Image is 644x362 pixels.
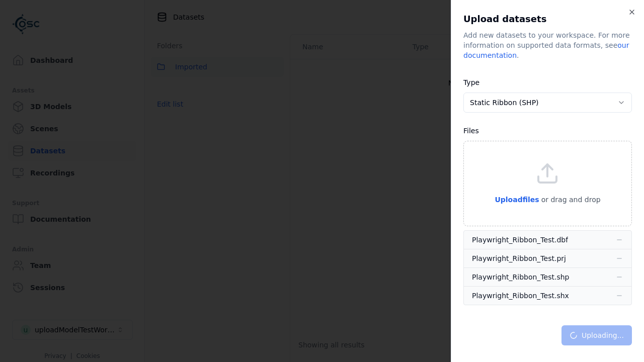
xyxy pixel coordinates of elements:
[463,12,632,26] h2: Upload datasets
[472,235,568,245] div: Playwright_Ribbon_Test.dbf
[495,196,539,204] span: Upload files
[463,78,479,86] label: Type
[463,30,632,60] div: Add new datasets to your workspace. For more information on supported data formats, see .
[472,253,566,263] div: Playwright_Ribbon_Test.prj
[472,291,569,301] div: Playwright_Ribbon_Test.shx
[472,272,569,282] div: Playwright_Ribbon_Test.shp
[539,194,601,206] p: or drag and drop
[463,127,479,135] label: Files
